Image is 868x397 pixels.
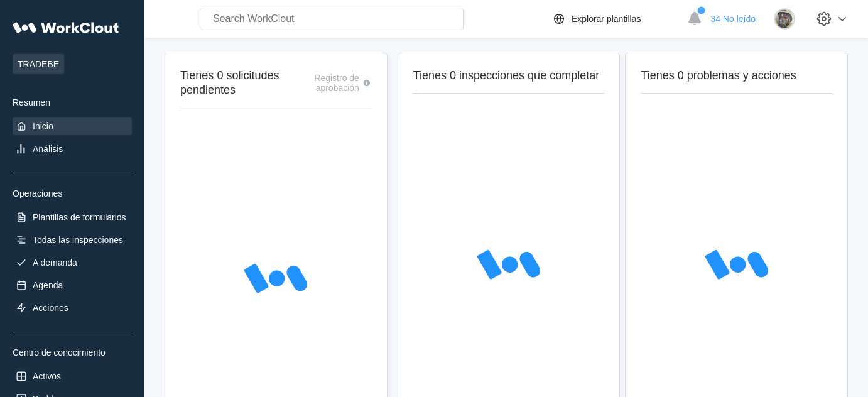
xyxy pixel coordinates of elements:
[774,8,795,30] img: 2f847459-28ef-4a61-85e4-954d408df519.jpg
[572,14,641,24] div: Explorar plantillas
[551,11,681,26] a: Explorar plantillas
[33,121,53,131] div: Inicio
[33,144,63,154] div: Análisis
[33,212,126,222] div: Plantillas de formularios
[294,73,359,93] div: Registro de aprobación
[33,258,77,268] div: A demanda
[200,8,464,30] input: Search WorkClout
[33,235,123,245] div: Todas las inspecciones
[710,14,756,24] span: 34 No leído
[13,54,64,74] span: TRADEBE
[180,68,294,97] h2: Tienes 0 solicitudes pendientes
[13,231,132,249] a: Todas las inspecciones
[413,68,605,83] h2: Tienes 0 inspecciones que completar
[33,303,68,313] div: Acciones
[13,347,132,357] div: Centro de conocimiento
[13,254,132,271] a: A demanda
[641,68,832,83] h2: Tienes 0 problemas y acciones
[13,117,132,135] a: Inicio
[13,276,132,294] a: Agenda
[13,97,132,107] div: Resumen
[13,188,132,198] div: Operaciones
[13,367,132,385] a: Activos
[33,280,63,290] div: Agenda
[13,140,132,158] a: Análisis
[13,299,132,317] a: Acciones
[13,209,132,226] a: Plantillas de formularios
